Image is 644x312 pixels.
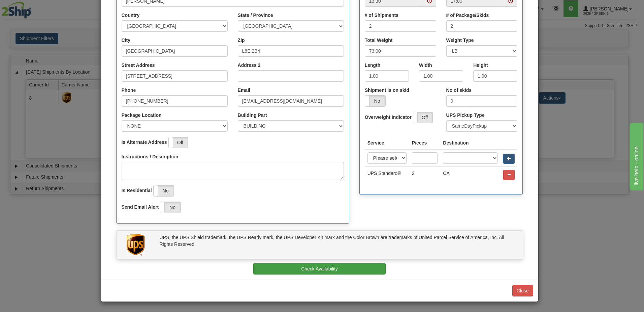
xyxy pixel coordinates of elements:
[473,62,488,69] label: Height
[512,285,533,296] button: Close
[122,139,167,146] label: Is Alternate Address
[446,12,489,19] label: # of Package/Skids
[413,112,432,123] label: Off
[238,112,267,119] label: Building Part
[122,87,136,94] label: Phone
[365,87,409,94] label: Shipment is on skid
[122,204,159,210] label: Send Email Alert
[122,187,152,194] label: Is Residential
[446,87,472,94] label: No of skids
[238,62,261,69] label: Address 2
[160,202,181,213] label: No
[253,263,386,275] button: Check Availability
[365,37,393,44] label: Total Weight
[440,137,501,149] th: Destination
[238,12,273,19] label: State / Province
[365,137,409,149] th: Service
[122,62,155,69] label: Street Address
[122,12,140,19] label: Country
[365,114,412,121] label: Overweight Indicator
[155,234,518,248] div: UPS, the UPS Shield trademark, the UPS Ready mark, the UPS Developer Kit mark and the Color Brown...
[122,112,162,119] label: Package Location
[127,234,144,256] img: UPS Logo
[122,37,130,44] label: City
[629,122,643,190] iframe: chat widget
[238,37,245,44] label: Zip
[365,62,381,69] label: Length
[122,153,179,160] label: Instructions / Description
[238,87,250,94] label: Email
[446,112,485,119] label: UPS Pickup Type
[409,137,441,149] th: Pieces
[409,167,441,183] td: 2
[365,167,409,183] td: UPS Standard®
[169,137,188,148] label: Off
[365,96,385,106] label: No
[446,37,474,44] label: Weight Type
[440,167,501,183] td: CA
[365,12,398,19] label: # of Shipments
[154,185,174,196] label: No
[419,62,432,69] label: Width
[5,4,62,12] div: live help - online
